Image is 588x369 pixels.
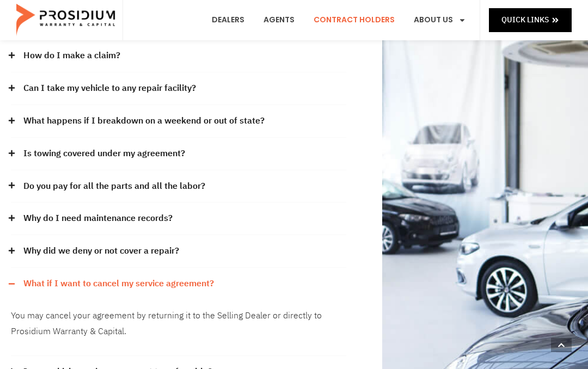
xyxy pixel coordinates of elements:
[23,211,173,226] a: Why do I need maintenance records?
[23,276,214,292] a: What if I want to cancel my service agreement?
[11,40,346,72] div: How do I make a claim?
[11,138,346,170] div: Is towing covered under my agreement?
[11,202,346,235] div: Why do I need maintenance records?
[23,179,205,194] a: Do you pay for all the parts and all the labor?
[11,300,346,356] div: What if I want to cancel my service agreement?
[11,308,346,340] p: You may cancel your agreement by returning it to the Selling Dealer or directly to Prosidium Warr...
[11,268,346,300] div: What if I want to cancel my service agreement?
[489,8,572,32] a: Quick Links
[11,235,346,268] div: Why did we deny or not cover a repair?
[23,243,179,259] a: Why did we deny or not cover a repair?
[11,170,346,203] div: Do you pay for all the parts and all the labor?
[23,48,120,64] a: How do I make a claim?
[501,13,549,27] span: Quick Links
[23,81,196,96] a: Can I take my vehicle to any repair facility?
[23,113,265,129] a: What happens if I breakdown on a weekend or out of state?
[11,105,346,138] div: What happens if I breakdown on a weekend or out of state?
[11,72,346,105] div: Can I take my vehicle to any repair facility?
[23,146,185,162] a: Is towing covered under my agreement?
